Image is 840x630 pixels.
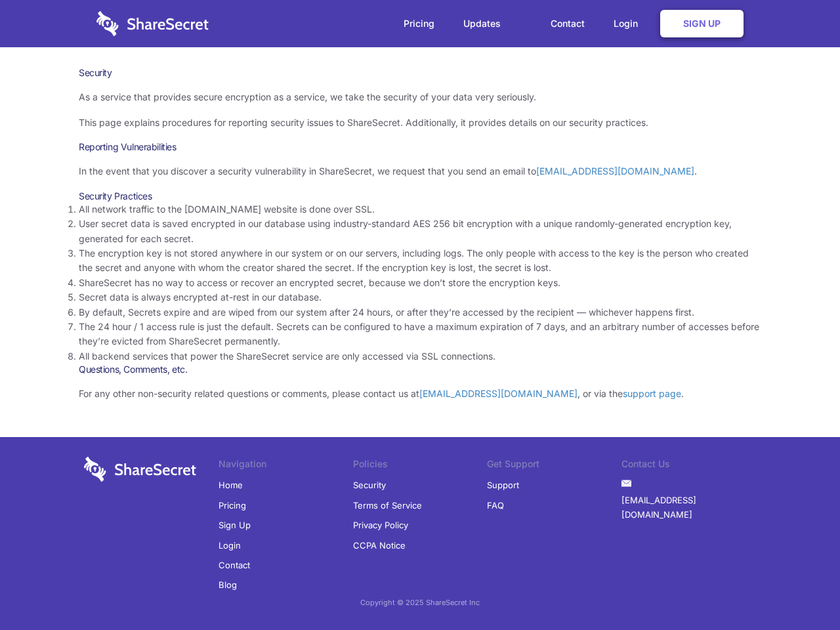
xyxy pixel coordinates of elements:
[79,67,761,79] h1: Security
[219,495,246,515] a: Pricing
[600,3,658,44] a: Login
[390,3,448,44] a: Pricing
[219,555,250,575] a: Contact
[79,164,761,178] p: In the event that you discover a security vulnerability in ShareSecret, we request that you send ...
[96,11,209,36] img: logo-wordmark-white-trans-d4663122ce5f474addd5e946df7df03e33cb6a1c49d2221995e7729f52c070b2.svg
[537,3,598,44] a: Contact
[621,457,756,475] li: Contact Us
[79,115,761,130] p: This page explains procedures for reporting security issues to ShareSecret. Additionally, it prov...
[536,165,694,177] a: [EMAIL_ADDRESS][DOMAIN_NAME]
[79,90,761,104] p: As a service that provides secure encryption as a service, we take the security of your data very...
[353,515,408,535] a: Privacy Policy
[79,349,761,364] li: All backend services that power the ShareSecret service are only accessed via SSL connections.
[219,575,237,595] a: Blog
[219,475,243,495] a: Home
[79,364,761,375] h3: Questions, Comments, etc.
[623,388,681,399] a: support page
[219,515,251,535] a: Sign Up
[79,190,761,202] h3: Security Practices
[353,475,386,495] a: Security
[353,535,406,555] a: CCPA Notice
[487,495,504,515] a: FAQ
[79,202,761,217] li: All network traffic to the [DOMAIN_NAME] website is done over SSL.
[79,217,761,246] li: User secret data is saved encrypted in our database using industry-standard AES 256 bit encryptio...
[621,490,756,525] a: [EMAIL_ADDRESS][DOMAIN_NAME]
[487,457,621,475] li: Get Support
[419,388,577,399] a: [EMAIL_ADDRESS][DOMAIN_NAME]
[79,290,761,304] li: Secret data is always encrypted at-rest in our database.
[79,305,761,320] li: By default, Secrets expire and are wiped from our system after 24 hours, or after they’re accesse...
[79,276,761,290] li: ShareSecret has no way to access or recover an encrypted secret, because we don’t store the encry...
[353,457,488,475] li: Policies
[353,495,422,515] a: Terms of Service
[84,457,196,482] img: logo-wordmark-white-trans-d4663122ce5f474addd5e946df7df03e33cb6a1c49d2221995e7729f52c070b2.svg
[219,457,353,475] li: Navigation
[79,387,761,401] p: For any other non-security related questions or comments, please contact us at , or via the .
[219,535,241,555] a: Login
[79,141,761,153] h3: Reporting Vulnerabilities
[660,10,744,37] a: Sign Up
[487,475,519,495] a: Support
[79,320,761,349] li: The 24 hour / 1 access rule is just the default. Secrets can be configured to have a maximum expi...
[79,246,761,276] li: The encryption key is not stored anywhere in our system or on our servers, including logs. The on...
